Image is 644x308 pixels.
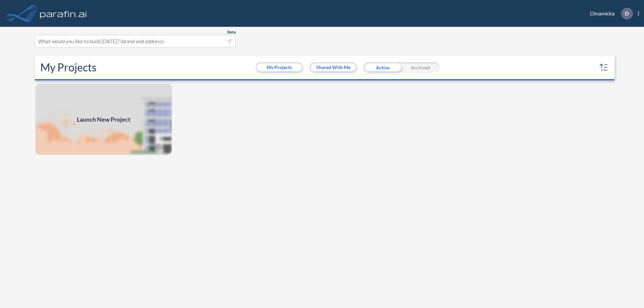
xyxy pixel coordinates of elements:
[77,115,130,124] span: Launch New Project
[35,83,172,156] a: Launch New Project
[598,62,609,73] button: sort
[580,8,639,19] div: Dinamicka
[625,10,629,16] p: D
[39,7,88,20] img: logo
[401,62,439,72] div: Archived
[364,62,401,72] div: Active
[227,29,236,35] span: Beta
[40,61,97,74] h2: My Projects
[35,83,172,156] img: add
[257,63,302,71] button: My Projects
[311,63,356,71] button: Shared With Me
